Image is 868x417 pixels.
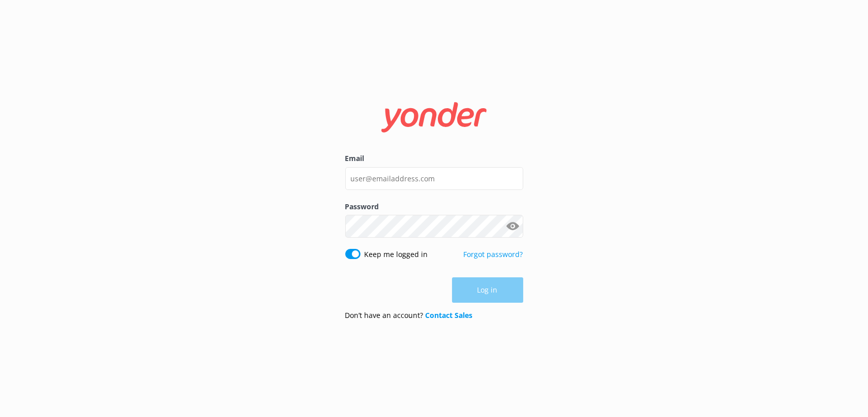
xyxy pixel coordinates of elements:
label: Password [345,201,523,212]
input: user@emailaddress.com [345,167,523,190]
a: Forgot password? [464,249,523,259]
button: Show password [503,216,523,237]
label: Email [345,153,523,164]
a: Contact Sales [426,310,473,320]
p: Don’t have an account? [345,310,473,321]
label: Keep me logged in [365,249,428,260]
